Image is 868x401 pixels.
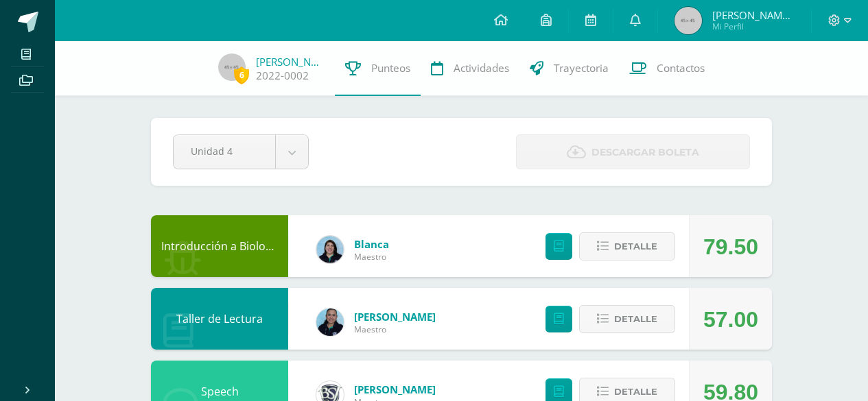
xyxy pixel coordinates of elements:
img: 45x45 [675,7,702,34]
span: Punteos [371,61,410,75]
a: [PERSON_NAME] [354,382,436,396]
img: 6df1b4a1ab8e0111982930b53d21c0fa.png [316,236,344,263]
img: 9587b11a6988a136ca9b298a8eab0d3f.png [316,308,344,336]
a: [PERSON_NAME] [256,55,325,69]
a: Contactos [619,41,715,96]
span: Detalle [614,306,657,332]
span: Maestro [354,324,436,335]
a: Unidad 4 [174,135,308,169]
span: [PERSON_NAME] [PERSON_NAME] [712,8,795,22]
span: Detalle [614,234,657,259]
a: Punteos [335,41,421,96]
div: Taller de Lectura [151,288,288,350]
span: Maestro [354,251,389,263]
div: 57.00 [703,289,758,350]
span: Contactos [657,61,705,75]
a: Actividades [421,41,519,96]
a: 2022-0002 [256,69,309,83]
button: Detalle [579,305,675,333]
span: Unidad 4 [191,135,258,167]
a: [PERSON_NAME] [354,310,436,324]
div: 79.50 [703,216,758,278]
span: Mi Perfil [712,21,795,32]
button: Detalle [579,232,675,260]
span: 6 [234,66,249,84]
span: Actividades [454,61,509,75]
span: Trayectoria [554,61,609,75]
span: Descargar boleta [591,136,699,169]
a: Blanca [354,237,389,251]
img: 45x45 [218,53,246,81]
a: Trayectoria [519,41,619,96]
div: Introducción a Biología [151,215,288,277]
